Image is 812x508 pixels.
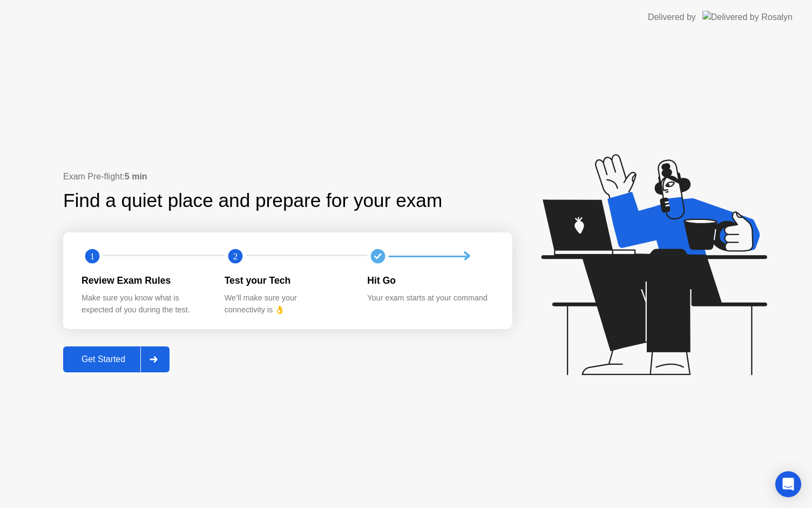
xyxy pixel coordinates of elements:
[225,292,350,316] div: We’ll make sure your connectivity is 👌
[125,172,147,181] b: 5 min
[225,273,350,288] div: Test your Tech
[648,11,696,24] div: Delivered by
[775,471,801,497] div: Open Intercom Messenger
[702,11,793,23] img: Delivered by Rosalyn
[63,346,170,372] button: Get Started
[66,355,140,364] div: Get Started
[82,292,207,316] div: Make sure you know what is expected of you during the test.
[367,292,493,304] div: Your exam starts at your command
[63,170,512,183] div: Exam Pre-flight:
[233,251,238,262] text: 2
[63,186,444,215] div: Find a quiet place and prepare for your exam
[367,273,493,288] div: Hit Go
[82,273,207,288] div: Review Exam Rules
[90,251,94,262] text: 1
